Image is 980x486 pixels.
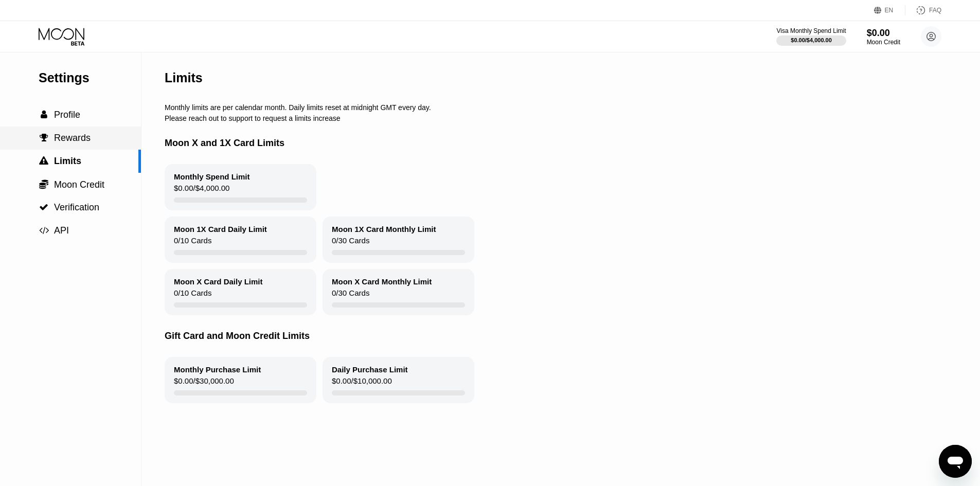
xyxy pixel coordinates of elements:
[39,70,141,85] div: Settings
[54,156,81,166] span: Limits
[39,156,49,166] div: 
[39,203,48,212] span: 
[174,289,211,302] div: 0 / 10 Cards
[867,39,900,46] div: Moon Credit
[174,277,263,286] div: Moon X Card Daily Limit
[885,7,894,14] div: EN
[165,70,203,85] div: Limits
[39,203,49,212] div: 
[54,225,69,236] span: API
[332,225,436,233] div: Moon 1X Card Monthly Limit
[174,376,234,390] div: $0.00 / $30,000.00
[791,37,832,43] div: $0.00 / $4,000.00
[39,110,49,119] div: 
[174,172,250,181] div: Monthly Spend Limit
[174,365,261,374] div: Monthly Purchase Limit
[165,122,949,164] div: Moon X and 1X Card Limits
[54,202,99,212] span: Verification
[54,110,80,120] span: Profile
[41,110,47,119] span: 
[929,7,941,14] div: FAQ
[905,5,941,15] div: FAQ
[40,133,48,142] span: 
[39,179,48,189] span: 
[867,28,900,46] div: $0.00Moon Credit
[39,226,49,235] span: 
[39,179,49,189] div: 
[332,289,369,302] div: 0 / 30 Cards
[174,184,229,197] div: $0.00 / $4,000.00
[776,27,846,46] div: Visa Monthly Spend Limit$0.00/$4,000.00
[174,225,267,233] div: Moon 1X Card Daily Limit
[776,27,846,34] div: Visa Monthly Spend Limit
[332,277,432,286] div: Moon X Card Monthly Limit
[39,133,49,142] div: 
[54,133,91,143] span: Rewards
[332,376,392,390] div: $0.00 / $10,000.00
[867,28,900,39] div: $0.00
[165,103,949,112] div: Monthly limits are per calendar month. Daily limits reset at midnight GMT every day.
[332,365,408,374] div: Daily Purchase Limit
[39,156,48,166] span: 
[174,236,211,250] div: 0 / 10 Cards
[332,236,369,250] div: 0 / 30 Cards
[165,315,949,357] div: Gift Card and Moon Credit Limits
[165,114,949,122] div: Please reach out to support to request a limits increase
[54,179,104,190] span: Moon Credit
[939,445,972,478] iframe: Кнопка запуска окна обмена сообщениями
[874,5,905,15] div: EN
